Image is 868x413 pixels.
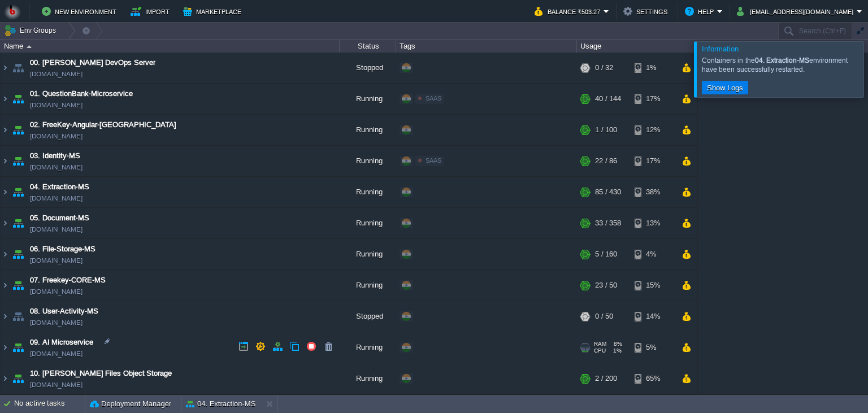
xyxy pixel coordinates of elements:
[426,95,441,102] span: SAAS
[340,301,396,332] div: Stopped
[30,162,83,173] a: [DOMAIN_NAME]
[42,5,120,18] button: New Environment
[4,23,60,38] button: Env Groups
[1,332,10,363] img: AMDAwAAAACH5BAEAAAAALAAAAAABAAEAAAICRAEAOw==
[30,244,96,255] a: 06. File-Storage-MS
[30,275,106,286] a: 07. Freekey-CORE-MS
[30,348,83,359] a: [DOMAIN_NAME]
[30,99,83,111] a: [DOMAIN_NAME]
[685,5,717,18] button: Help
[397,40,576,53] div: Tags
[340,177,396,207] div: Running
[30,212,89,224] a: 05. Document-MS
[30,131,83,142] a: [DOMAIN_NAME]
[340,53,396,83] div: Stopped
[610,347,622,354] span: 1%
[30,337,93,348] span: 09. AI Microservice
[90,398,171,410] button: Deployment Manager
[340,332,396,363] div: Running
[755,56,809,64] b: 04. Extraction-MS
[10,270,26,301] img: AMDAwAAAACH5BAEAAAAALAAAAAABAAEAAAICRAEAOw==
[595,208,621,238] div: 33 / 358
[635,332,671,363] div: 5%
[14,395,85,413] div: No active tasks
[1,239,10,269] img: AMDAwAAAACH5BAEAAAAALAAAAAABAAEAAAICRAEAOw==
[595,53,613,83] div: 0 / 32
[10,115,26,145] img: AMDAwAAAACH5BAEAAAAALAAAAAABAAEAAAICRAEAOw==
[10,177,26,207] img: AMDAwAAAACH5BAEAAAAALAAAAAABAAEAAAICRAEAOw==
[1,115,10,145] img: AMDAwAAAACH5BAEAAAAALAAAAAABAAEAAAICRAEAOw==
[595,239,617,269] div: 5 / 160
[10,84,26,114] img: AMDAwAAAACH5BAEAAAAALAAAAAABAAEAAAICRAEAOw==
[595,115,617,145] div: 1 / 100
[595,270,617,301] div: 23 / 50
[1,301,10,332] img: AMDAwAAAACH5BAEAAAAALAAAAAABAAEAAAICRAEAOw==
[340,40,396,53] div: Status
[30,193,83,204] a: [DOMAIN_NAME]
[1,84,10,114] img: AMDAwAAAACH5BAEAAAAALAAAAAABAAEAAAICRAEAOw==
[635,208,671,238] div: 13%
[594,341,606,347] span: RAM
[340,84,396,114] div: Running
[183,5,245,18] button: Marketplace
[30,68,83,80] a: [DOMAIN_NAME]
[635,115,671,145] div: 12%
[30,286,83,297] a: [DOMAIN_NAME]
[635,53,671,83] div: 1%
[340,115,396,145] div: Running
[30,224,83,235] a: [DOMAIN_NAME]
[30,181,89,193] a: 04. Extraction-MS
[595,363,617,394] div: 2 / 200
[186,398,255,410] button: 04. Extraction-MS
[10,146,26,176] img: AMDAwAAAACH5BAEAAAAALAAAAAABAAEAAAICRAEAOw==
[635,84,671,114] div: 17%
[737,5,857,18] button: [EMAIL_ADDRESS][DOMAIN_NAME]
[30,368,172,379] a: 10. [PERSON_NAME] Files Object Storage
[595,84,621,114] div: 40 / 144
[635,177,671,207] div: 38%
[1,53,10,83] img: AMDAwAAAACH5BAEAAAAALAAAAAABAAEAAAICRAEAOw==
[10,208,26,238] img: AMDAwAAAACH5BAEAAAAALAAAAAABAAEAAAICRAEAOw==
[704,82,747,93] button: Show Logs
[702,56,861,74] div: Containers in the environment have been successfully restarted.
[1,146,10,176] img: AMDAwAAAACH5BAEAAAAALAAAAAABAAEAAAICRAEAOw==
[30,57,155,68] a: 00. [PERSON_NAME] DevOps Server
[30,88,133,99] a: 01. QuestionBank-Microservice
[1,363,10,394] img: AMDAwAAAACH5BAEAAAAALAAAAAABAAEAAAICRAEAOw==
[340,208,396,238] div: Running
[635,146,671,176] div: 17%
[578,40,697,53] div: Usage
[30,379,83,390] a: [DOMAIN_NAME]
[10,363,26,394] img: AMDAwAAAACH5BAEAAAAALAAAAAABAAEAAAICRAEAOw==
[30,255,83,266] a: [DOMAIN_NAME]
[1,40,339,53] div: Name
[702,45,739,53] span: Information
[10,239,26,269] img: AMDAwAAAACH5BAEAAAAALAAAAAABAAEAAAICRAEAOw==
[340,270,396,301] div: Running
[30,317,83,328] a: [DOMAIN_NAME]
[595,301,613,332] div: 0 / 50
[30,119,176,131] a: 02. FreeKey-Angular-[GEOGRAPHIC_DATA]
[594,347,606,354] span: CPU
[426,157,441,164] span: SAAS
[27,45,32,48] img: AMDAwAAAACH5BAEAAAAALAAAAAABAAEAAAICRAEAOw==
[131,5,173,18] button: Import
[1,208,10,238] img: AMDAwAAAACH5BAEAAAAALAAAAAABAAEAAAICRAEAOw==
[635,363,671,394] div: 65%
[10,301,26,332] img: AMDAwAAAACH5BAEAAAAALAAAAAABAAEAAAICRAEAOw==
[635,301,671,332] div: 14%
[1,270,10,301] img: AMDAwAAAACH5BAEAAAAALAAAAAABAAEAAAICRAEAOw==
[340,239,396,269] div: Running
[4,3,21,20] img: Bitss Techniques
[30,150,80,162] a: 03. Identity-MS
[595,146,617,176] div: 22 / 86
[340,363,396,394] div: Running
